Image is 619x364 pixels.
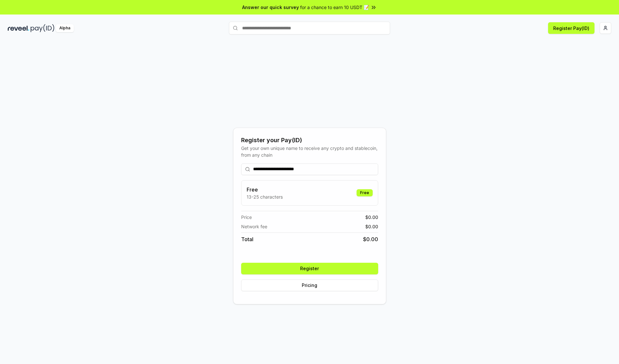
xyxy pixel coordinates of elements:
[241,214,252,221] span: Price
[31,24,54,32] img: pay_id
[548,22,594,34] button: Register Pay(ID)
[242,4,299,11] span: Answer our quick survey
[300,4,369,11] span: for a chance to earn 10 USDT 📝
[56,24,74,32] div: Alpha
[241,280,378,291] button: Pricing
[241,145,378,158] div: Get your own unique name to receive any crypto and stablecoin, from any chain
[365,223,378,230] span: $ 0.00
[363,235,378,243] span: $ 0.00
[241,136,378,145] div: Register your Pay(ID)
[241,235,253,243] span: Total
[357,189,373,196] div: Free
[8,24,29,32] img: reveel_dark
[241,223,267,230] span: Network fee
[241,263,378,274] button: Register
[247,186,283,193] h3: Free
[247,193,283,200] p: 13-25 characters
[365,214,378,221] span: $ 0.00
